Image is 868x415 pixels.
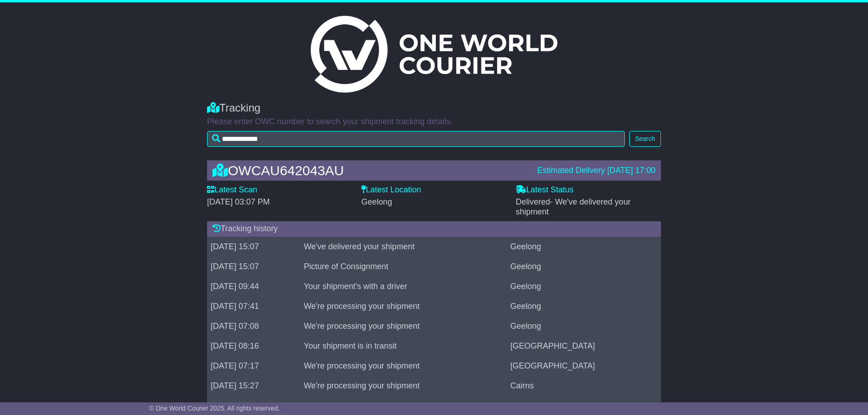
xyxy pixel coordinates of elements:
td: We're processing your shipment [300,376,507,396]
p: Please enter OWC number to search your shipment tracking details. [207,117,661,127]
button: Search [629,131,661,147]
td: [DATE] 07:08 [207,316,300,336]
span: © One World Courier 2025. All rights reserved. [149,405,280,412]
td: We're processing your shipment [300,316,507,336]
span: [DATE] 03:07 PM [207,197,270,206]
td: [DATE] 08:16 [207,336,300,356]
td: [DATE] 15:07 [207,256,300,276]
span: Geelong [361,197,392,206]
td: [GEOGRAPHIC_DATA] [507,336,661,356]
td: Picture of Consignment [300,256,507,276]
td: Geelong [507,237,661,256]
div: Tracking [207,102,661,115]
div: Tracking history [207,221,661,237]
td: We're processing your shipment [300,356,507,376]
label: Latest Scan [207,185,257,195]
td: Geelong [507,276,661,296]
span: Delivered [516,197,631,216]
td: Geelong [507,316,661,336]
img: Light [311,16,557,93]
label: Latest Location [361,185,421,195]
td: [DATE] 09:44 [207,276,300,296]
td: Geelong [507,256,661,276]
div: OWCAU642043AU [208,163,533,178]
td: We're processing your shipment [300,296,507,316]
span: - We've delivered your shipment [516,197,631,216]
td: Cairns [507,376,661,396]
td: Geelong [507,296,661,316]
td: [DATE] 15:07 [207,237,300,256]
td: Your shipment is in transit [300,336,507,356]
label: Latest Status [516,185,574,195]
td: [GEOGRAPHIC_DATA] [507,356,661,376]
div: Estimated Delivery [DATE] 17:00 [537,166,656,176]
td: [DATE] 07:17 [207,356,300,376]
td: [DATE] 15:27 [207,376,300,396]
td: Your shipment's with a driver [300,276,507,296]
td: [DATE] 07:41 [207,296,300,316]
td: We've delivered your shipment [300,237,507,256]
